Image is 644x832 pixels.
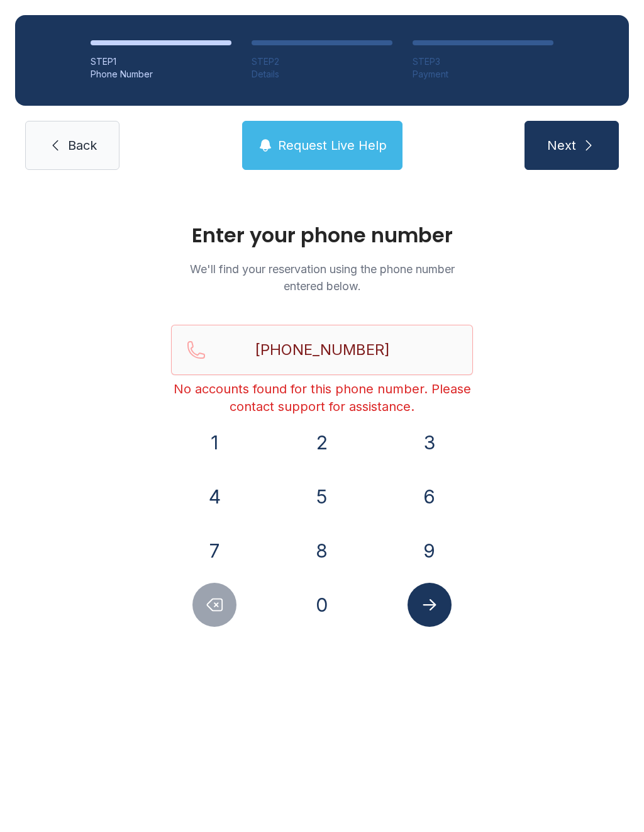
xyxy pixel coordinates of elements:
[408,583,452,627] button: Submit lookup form
[91,55,231,68] div: STEP 1
[192,583,236,627] button: Delete number
[408,475,452,519] button: 6
[192,529,236,573] button: 7
[91,68,231,81] div: Phone Number
[171,380,473,415] div: No accounts found for this phone number. Please contact support for assistance.
[408,420,452,464] button: 3
[413,68,553,81] div: Payment
[408,529,452,573] button: 9
[192,420,236,464] button: 1
[278,137,387,154] span: Request Live Help
[192,475,236,519] button: 4
[300,420,344,464] button: 2
[252,55,392,68] div: STEP 2
[300,529,344,573] button: 8
[68,137,97,154] span: Back
[300,475,344,519] button: 5
[171,261,473,295] p: We'll find your reservation using the phone number entered below.
[171,325,473,375] input: Reservation phone number
[547,137,576,154] span: Next
[252,68,392,81] div: Details
[300,583,344,627] button: 0
[171,225,473,245] h1: Enter your phone number
[413,55,553,68] div: STEP 3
